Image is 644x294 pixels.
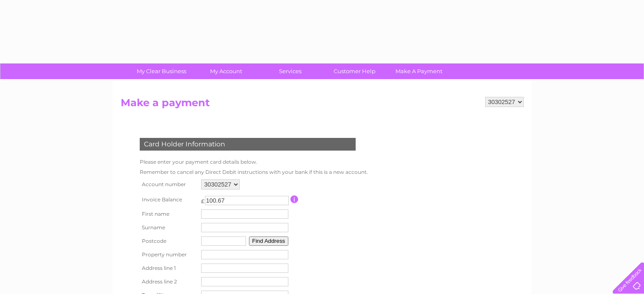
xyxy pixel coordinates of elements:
th: Account number [138,177,199,192]
td: Please enter your payment card details below. [138,157,370,167]
button: Find Address [249,236,289,246]
th: First name [138,207,199,221]
a: Services [255,63,325,79]
a: My Clear Business [127,63,196,79]
th: Address line 1 [138,261,199,275]
td: Remember to cancel any Direct Debit instructions with your bank if this is a new account. [138,167,370,177]
a: Customer Help [320,63,390,79]
th: Invoice Balance [138,192,199,207]
td: £ [201,194,205,204]
th: Property number [138,248,199,261]
th: Address line 2 [138,275,199,289]
a: My Account [191,63,261,79]
th: Surname [138,221,199,234]
th: Postcode [138,234,199,248]
div: Card Holder Information [140,138,356,151]
h2: Make a payment [121,97,524,113]
a: Make A Payment [384,63,454,79]
input: Information [290,195,299,203]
